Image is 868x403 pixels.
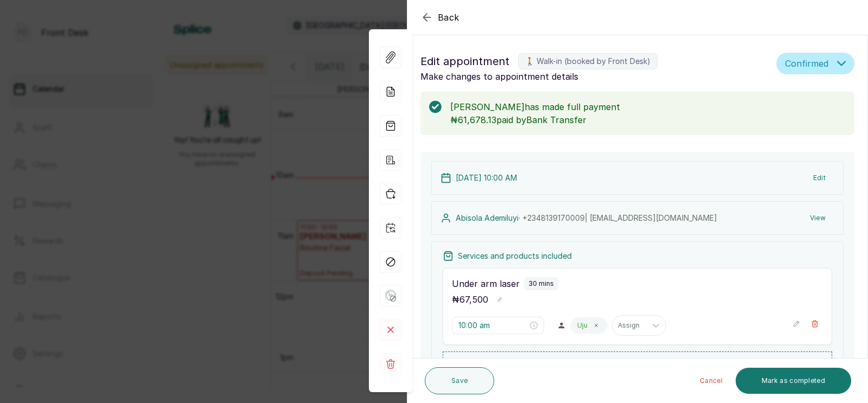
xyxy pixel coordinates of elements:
p: Abisola Ademiluyi · [456,213,717,223]
p: ₦61,678.13 paid by Bank Transfer [450,113,846,126]
p: [DATE] 10:00 AM [456,172,517,183]
button: Save [425,367,494,394]
span: Confirmed [785,57,828,70]
span: 67,500 [459,294,488,305]
input: Select time [458,319,528,331]
button: Mark as completed [736,368,851,394]
p: ₦ [452,293,488,306]
span: +234 8139170009 | [EMAIL_ADDRESS][DOMAIN_NAME] [522,213,717,222]
p: [PERSON_NAME] has made full payment [450,100,846,113]
label: 🚶 Walk-in (booked by Front Desk) [518,53,658,69]
button: Cancel [691,368,731,394]
p: Under arm laser [452,277,520,290]
button: Back [420,11,459,24]
span: Back [438,11,459,24]
p: Uju [577,321,588,330]
button: Edit [805,168,834,188]
button: Confirmed [776,53,854,74]
span: Edit appointment [420,53,509,70]
button: View [801,208,834,228]
p: Services and products included [458,251,572,261]
p: Make changes to appointment details [420,70,772,83]
p: 30 mins [528,279,554,288]
button: Add new [443,351,832,379]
